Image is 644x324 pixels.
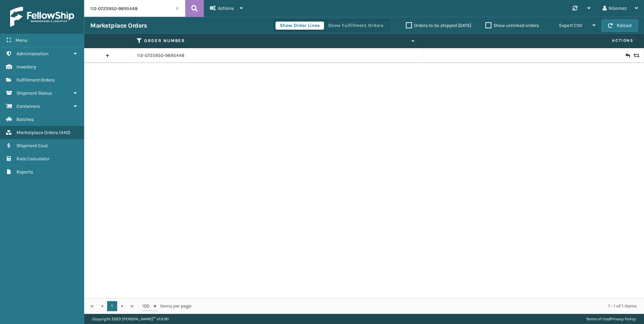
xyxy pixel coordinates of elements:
a: 1 [107,301,117,311]
h3: Marketplace Orders [90,22,147,30]
p: Copyright 2023 [PERSON_NAME]™ v 1.0.191 [92,314,169,324]
span: Actions [218,5,234,11]
span: Reports [17,169,33,175]
div: 1 - 1 of 1 items [201,303,637,310]
img: logo [10,7,74,27]
span: Menu [15,37,27,43]
i: Create Return Label [625,52,630,59]
span: Shipment Cost [17,143,48,149]
a: Terms of Use [586,317,609,321]
i: Replace [634,53,638,58]
span: Inventory [17,64,36,70]
a: Privacy Policy [610,317,636,321]
span: Shipment Status [17,90,52,96]
div: | [586,314,636,324]
a: 112-0725950-9895448 [137,52,185,59]
span: Rate Calculator [17,156,50,162]
button: Show Order Lines [276,22,324,30]
span: 100 [142,303,152,310]
button: Reload [602,20,638,32]
span: ( 440 ) [59,130,70,135]
span: Containers [17,103,40,109]
label: Order Number [144,38,408,44]
span: Marketplace Orders [17,130,58,135]
span: Fulfillment Orders [17,77,55,83]
label: Orders to be shipped [DATE] [406,23,471,28]
span: Actions [423,35,638,46]
span: Batches [17,117,34,122]
span: Administration [17,51,49,57]
label: Show unlinked orders [485,23,539,28]
span: Export CSV [559,23,582,28]
button: Show Fulfillment Orders [324,22,388,30]
span: items per page [142,301,191,311]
